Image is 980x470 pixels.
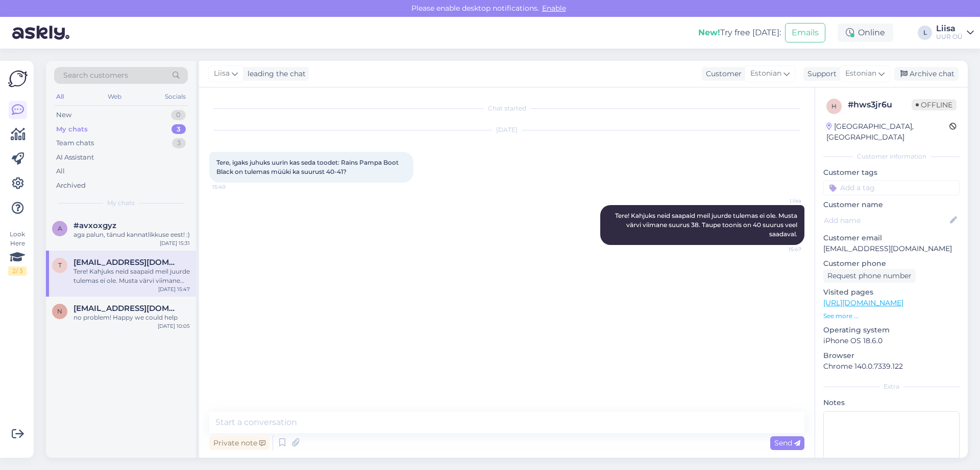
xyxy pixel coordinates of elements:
p: Visited pages [823,287,960,298]
span: t [58,261,62,269]
div: Private note [209,436,269,450]
p: [EMAIL_ADDRESS][DOMAIN_NAME] [823,243,960,254]
div: [DATE] 15:47 [158,285,190,293]
span: 15:40 [212,183,251,191]
p: Chrome 140.0.7339.122 [823,361,960,372]
div: Customer information [823,152,960,161]
div: Archive chat [894,67,959,81]
div: no problem! Happy we could help [73,313,190,322]
div: Try free [DATE]: [698,27,781,39]
input: Add name [824,215,948,226]
button: Emails [785,23,825,42]
p: Customer email [823,233,960,243]
span: Send [774,438,800,447]
div: aga palun, tänud kannatlikkuse eest! :) [73,230,190,239]
span: 15:47 [763,245,801,253]
b: New! [698,28,720,37]
p: Customer tags [823,167,960,178]
a: LiisaUUR OÜ [936,25,974,41]
div: AI Assistant [56,152,94,163]
span: My chats [107,198,135,208]
div: 2 / 3 [8,266,27,276]
div: UUR OÜ [936,33,963,41]
p: See more ... [823,311,960,321]
span: Liisa [763,197,801,205]
div: Socials [163,90,188,103]
div: Chat started [209,104,804,113]
div: Look Here [8,230,27,276]
div: # hws3jr6u [848,99,912,111]
div: Liisa [936,25,963,33]
span: Enable [539,4,569,13]
div: L [918,26,932,40]
div: My chats [56,124,88,135]
div: Request phone number [823,269,916,283]
div: Archived [56,181,86,191]
p: Customer name [823,199,960,210]
p: Notes [823,397,960,408]
span: triinu.noormets@gmail.com [73,258,180,267]
a: [URL][DOMAIN_NAME] [823,298,903,307]
div: leading the chat [243,69,306,79]
div: All [56,166,65,176]
div: New [56,110,71,120]
input: Add a tag [823,180,960,195]
div: Online [838,24,893,42]
div: Team chats [56,138,94,148]
div: 0 [171,110,186,120]
span: Tere! Kahjuks neid saapaid meil juurde tulemas ei ole. Musta värvi viimane suurus 38. Taupe tooni... [615,212,799,238]
div: Support [803,69,837,79]
img: Askly Logo [8,69,28,88]
span: #avxoxgyz [73,221,116,230]
span: h [831,102,837,110]
p: Customer phone [823,258,960,269]
span: nastja.kucerenko@gmail.com [73,304,180,313]
span: Estonian [750,68,781,79]
div: [DATE] [209,125,804,135]
div: Customer [702,69,742,79]
span: Search customers [63,70,128,81]
div: [GEOGRAPHIC_DATA], [GEOGRAPHIC_DATA] [826,121,949,143]
p: Operating system [823,325,960,335]
p: Browser [823,350,960,361]
div: 3 [171,124,186,135]
div: [DATE] 10:05 [158,322,190,330]
div: Web [106,90,124,103]
div: 3 [172,138,186,148]
div: Extra [823,382,960,391]
p: iPhone OS 18.6.0 [823,335,960,346]
div: All [54,90,66,103]
div: [DATE] 15:31 [160,239,190,247]
span: Liisa [214,68,230,79]
span: Offline [912,99,957,110]
span: Tere, igaks juhuks uurin kas seda toodet: Rains Pampa Boot Black on tulemas müüki ka suurust 40-41? [216,159,400,175]
div: Tere! Kahjuks neid saapaid meil juurde tulemas ei ole. Musta värvi viimane suurus 38. Taupe tooni... [73,267,190,285]
span: Estonian [845,68,876,79]
span: a [58,225,62,232]
span: n [57,307,62,315]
